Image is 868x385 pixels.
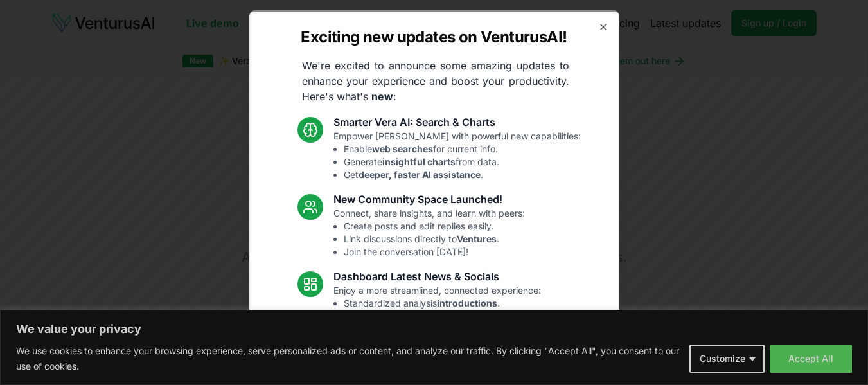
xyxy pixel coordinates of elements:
[333,129,581,181] p: Empower [PERSON_NAME] with powerful new capabilities:
[344,155,581,168] li: Generate from data.
[292,57,580,103] p: We're excited to announce some amazing updates to enhance your experience and boost your producti...
[344,232,525,245] li: Link discussions directly to .
[344,309,541,322] li: Access articles.
[375,310,464,321] strong: latest industry news
[371,89,393,102] strong: new
[437,297,497,308] strong: introductions
[359,168,481,179] strong: deeper, faster AI assistance
[333,191,525,206] h3: New Community Space Launched!
[333,268,541,283] h3: Dashboard Latest News & Socials
[344,219,525,232] li: Create posts and edit replies easily.
[333,283,541,335] p: Enjoy a more streamlined, connected experience:
[457,233,497,244] strong: Ventures
[333,345,531,361] h3: Fixes and UI Polish
[344,296,541,309] li: Standardized analysis .
[344,168,581,181] li: Get .
[382,156,456,166] strong: insightful charts
[372,143,433,154] strong: web searches
[333,206,525,258] p: Connect, share insights, and learn with peers:
[360,323,464,334] strong: trending relevant social
[333,114,581,129] h3: Smarter Vera AI: Search & Charts
[301,26,567,47] h2: Exciting new updates on VenturusAI!
[344,322,541,335] li: See topics.
[344,142,581,155] li: Enable for current info.
[344,245,525,258] li: Join the conversation [DATE]!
